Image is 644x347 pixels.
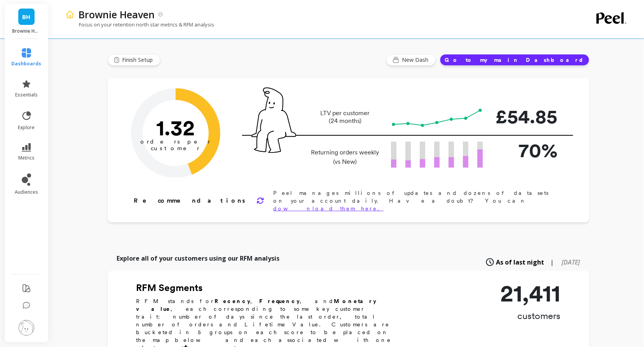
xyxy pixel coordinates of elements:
img: header icon [65,10,75,19]
p: Brownie Heaven [12,28,41,34]
button: Go to my main Dashboard [440,54,590,66]
span: explore [18,124,35,131]
span: essentials [15,92,38,98]
b: Frequency [260,298,300,304]
p: 70% [496,136,558,165]
span: [DATE] [562,258,580,266]
span: New Dash [402,56,431,64]
button: Finish Setup [108,54,161,66]
button: New Dash [386,54,436,66]
span: metrics [18,155,35,161]
p: LTV per customer (24 months) [309,109,382,125]
p: 21,411 [501,282,561,305]
span: BH [23,12,31,21]
img: profile picture [19,320,34,336]
b: Recency [215,298,251,304]
tspan: orders per [140,138,211,145]
p: £54.85 [496,102,558,131]
span: Finish Setup [122,56,155,64]
p: Returning orders weekly (vs New) [309,148,382,166]
img: pal seatted on line [251,88,296,153]
p: Recommendations [134,196,247,205]
p: Peel manages millions of updates and dozens of datasets on your account daily. Have a doubt? You can [274,189,565,212]
span: As of last night [496,258,545,267]
p: Explore all of your customers using our RFM analysis [117,254,280,263]
span: audiences [15,189,38,195]
span: dashboards [12,61,42,67]
p: Focus on your retention north star metrics & RFM analysis [65,21,214,28]
span: | [551,258,554,267]
p: Brownie Heaven [79,8,155,21]
text: 1.32 [156,115,195,140]
p: customers [501,310,561,322]
tspan: customer [151,145,200,152]
a: download them here. [274,205,384,212]
h2: RFM Segments [136,282,401,294]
